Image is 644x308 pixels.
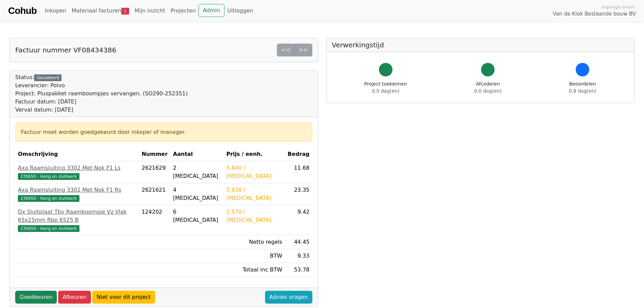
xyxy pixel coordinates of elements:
[15,291,57,304] a: Goedkeuren
[168,4,198,18] a: Projecten
[170,147,224,161] th: Aantal
[474,88,502,94] span: 0.0 dag(en)
[15,106,188,114] div: Verval datum: [DATE]
[139,205,170,235] td: 124202
[18,164,136,180] a: Axa Raamsluiting 3302 Met Nok F1 Ls230650 - Hang en sluitwerk
[285,249,312,263] td: 9.33
[18,208,136,232] a: Dx Sluitplaat Tbv Raamboompje Vz Vlak 65x25mm Rbp 6525 B230650 - Hang en sluitwerk
[223,147,285,161] th: Prijs / eenh.
[285,235,312,249] td: 44.45
[15,90,188,98] div: Project: Pluspakket raamboompjes vervangen. (SO290-252351)
[121,8,129,15] span: 1
[198,4,224,17] a: Admin
[285,205,312,235] td: 9.42
[34,74,62,81] div: Gecodeerd
[285,263,312,277] td: 53.78
[285,183,312,205] td: 23.35
[21,128,307,136] div: Factuur moet worden goedgekeurd door inkoper of manager.
[15,73,188,114] div: Status:
[139,161,170,183] td: 2621629
[58,291,91,304] a: Afkeuren
[553,10,636,18] span: Van de Klok Bestaande bouw BV
[92,291,155,304] a: Niet voor dit project
[139,183,170,205] td: 2621621
[332,41,629,49] h5: Verwerkingstijd
[173,208,221,224] div: 6 [MEDICAL_DATA]
[18,186,136,202] a: Axa Raamsluiting 3302 Met Nok F1 Rs230650 - Hang en sluitwerk
[15,81,188,90] div: Leverancier: Polvo
[132,4,168,18] a: Mijn inzicht
[601,4,636,10] span: Ingelogd onder:
[372,88,399,94] span: 0.5 dag(en)
[18,173,79,180] span: 230650 - Hang en sluitwerk
[173,164,221,180] div: 2 [MEDICAL_DATA]
[42,4,69,18] a: Inkopen
[285,147,312,161] th: Bedrag
[223,249,285,263] td: BTW
[18,164,136,172] div: Axa Raamsluiting 3302 Met Nok F1 Ls
[173,186,221,202] div: 4 [MEDICAL_DATA]
[18,208,136,224] div: Dx Sluitplaat Tbv Raamboompje Vz Vlak 65x25mm Rbp 6525 B
[226,186,282,202] div: 5.838 / [MEDICAL_DATA]
[364,80,407,95] div: Project toekennen
[18,195,79,202] span: 230650 - Hang en sluitwerk
[15,98,188,106] div: Factuur datum: [DATE]
[226,164,282,180] div: 5.840 / [MEDICAL_DATA]
[18,225,79,232] span: 230650 - Hang en sluitwerk
[226,208,282,224] div: 1.570 / [MEDICAL_DATA]
[474,80,502,95] div: Afcoderen
[223,235,285,249] td: Netto regels
[15,147,139,161] th: Omschrijving
[224,4,256,18] a: Uitloggen
[18,186,136,194] div: Axa Raamsluiting 3302 Met Nok F1 Rs
[223,263,285,277] td: Totaal inc BTW
[139,147,170,161] th: Nummer
[569,88,596,94] span: 0.8 dag(en)
[569,80,596,95] div: Beoordelen
[285,161,312,183] td: 11.68
[265,291,312,304] a: Advies vragen
[15,46,116,54] h5: Factuur nummer VF08434386
[69,4,132,18] a: Materiaal facturen1
[8,3,37,19] a: Cohub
